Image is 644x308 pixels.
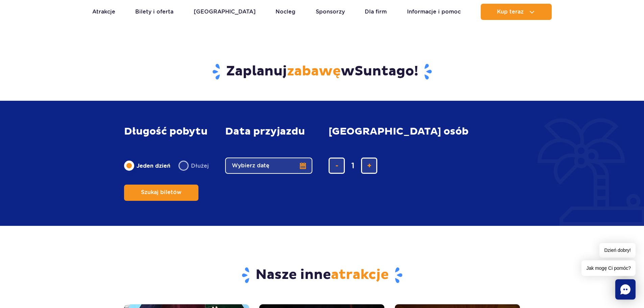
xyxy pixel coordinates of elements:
span: atrakcje [331,266,389,283]
button: usuń bilet [329,158,345,174]
span: Data przyjazdu [225,126,305,137]
label: Jeden dzień [124,159,170,173]
span: zabawę [287,63,341,80]
span: Szukaj biletów [141,189,182,195]
input: liczba biletów [345,158,361,174]
h3: Nasze inne [124,266,520,284]
form: Planowanie wizyty w Park of Poland [124,112,520,214]
a: Bilety i oferta [135,4,173,20]
button: dodaj bilet [361,158,377,174]
label: Dłużej [178,159,209,173]
span: Długość pobytu [124,126,208,137]
a: [GEOGRAPHIC_DATA] [194,4,256,20]
button: Wybierz datę [225,158,312,174]
span: Suntago [355,63,414,80]
span: Kup teraz [497,9,524,15]
h3: Zaplanuj w ! [124,63,520,80]
a: Dla firm [365,4,387,20]
a: Nocleg [276,4,295,20]
span: [GEOGRAPHIC_DATA] osób [329,126,469,137]
a: Sponsorzy [316,4,345,20]
span: Dzień dobry! [599,243,636,258]
a: Informacje i pomoc [407,4,461,20]
div: Chat [615,279,636,300]
a: Atrakcje [92,4,115,20]
button: Kup teraz [481,4,552,20]
span: Jak mogę Ci pomóc? [581,260,636,276]
button: Szukaj biletów [124,185,198,201]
